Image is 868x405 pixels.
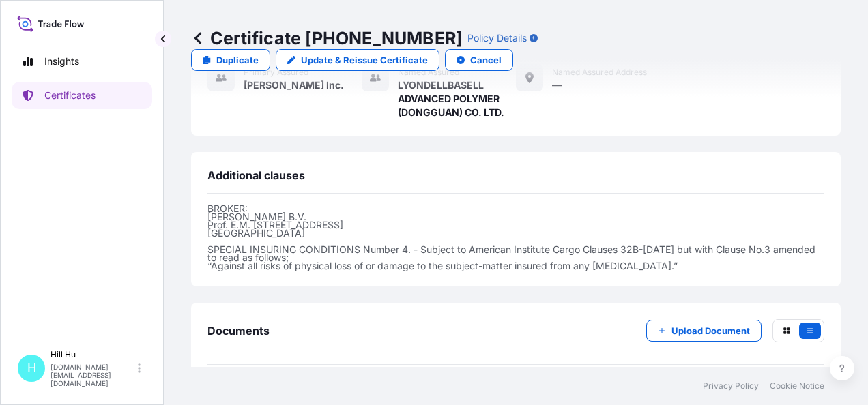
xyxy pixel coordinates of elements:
[276,49,439,71] a: Update & Reissue Certificate
[50,363,135,387] p: [DOMAIN_NAME][EMAIL_ADDRESS][DOMAIN_NAME]
[646,320,762,342] button: Upload Document
[398,78,516,119] span: LYONDELLBASELL ADVANCED POLYMER (DONGGUAN) CO. LTD.
[44,55,79,68] p: Insights
[191,27,462,49] p: Certificate [PHONE_NUMBER]
[12,48,152,75] a: Insights
[50,349,135,360] p: Hill Hu
[27,361,36,375] span: H
[301,53,428,67] p: Update & Reissue Certificate
[671,324,750,337] p: Upload Document
[12,82,152,109] a: Certificates
[445,49,513,71] button: Cancel
[207,168,305,182] span: Additional clauses
[44,89,96,102] p: Certificates
[207,324,270,337] span: Documents
[216,53,259,67] p: Duplicate
[467,31,527,45] p: Policy Details
[207,205,824,270] p: BROKER: [PERSON_NAME] B.V. Prof. E.M. [STREET_ADDRESS] [GEOGRAPHIC_DATA] SPECIAL INSURING CONDITI...
[470,53,502,67] p: Cancel
[770,380,824,391] a: Cookie Notice
[191,49,270,71] a: Duplicate
[703,380,759,391] a: Privacy Policy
